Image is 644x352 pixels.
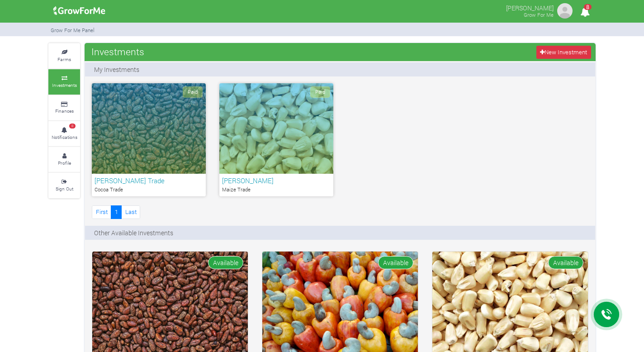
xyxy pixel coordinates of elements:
span: Available [548,256,583,269]
small: Notifications [52,134,77,140]
span: Paid [310,86,330,98]
a: Paid [PERSON_NAME] Trade Cocoa Trade [92,83,206,196]
span: 8 [584,4,592,10]
a: Paid [PERSON_NAME] Maize Trade [219,83,333,196]
a: Farms [48,43,80,68]
a: Finances [48,95,80,120]
p: Maize Trade [222,186,331,194]
a: 1 [111,205,122,219]
a: Investments [48,69,80,94]
h6: [PERSON_NAME] [222,176,331,185]
a: Profile [48,147,80,172]
small: Investments [52,82,77,88]
p: [PERSON_NAME] [506,2,554,13]
a: Sign Out [48,173,80,198]
small: Profile [58,160,71,166]
small: Finances [55,108,74,114]
small: Sign Out [56,186,73,192]
p: Cocoa Trade [95,186,203,194]
small: Grow For Me [524,11,554,18]
small: Grow For Me Panel [51,27,95,33]
img: growforme image [50,2,109,20]
span: Paid [183,86,203,98]
a: Last [121,205,140,219]
span: Available [378,256,413,269]
span: Available [208,256,243,269]
h6: [PERSON_NAME] Trade [95,176,203,185]
nav: Page Navigation [92,205,140,219]
i: Notifications [576,2,594,22]
a: First [92,205,111,219]
a: 8 [576,9,594,17]
a: 8 Notifications [48,121,80,146]
img: growforme image [556,2,574,20]
span: 8 [69,124,76,129]
span: Investments [89,43,147,61]
p: Other Available Investments [94,228,173,238]
a: New Investment [536,46,591,59]
p: My Investments [94,65,139,74]
small: Farms [57,56,71,62]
